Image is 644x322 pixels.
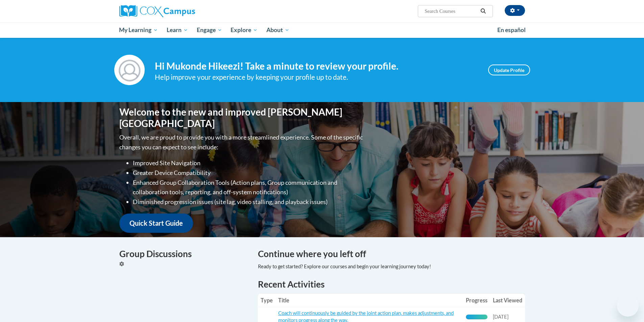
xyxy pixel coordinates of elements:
th: Last Viewed [490,294,525,307]
span: Learn [167,26,188,34]
span: [DATE] [493,314,508,320]
li: Enhanced Group Collaboration Tools (Action plans, Group communication and collaboration tools, re... [133,178,364,197]
img: Profile Image [114,55,145,85]
h1: Welcome to the new and improved [PERSON_NAME][GEOGRAPHIC_DATA] [119,106,364,129]
div: Main menu [109,22,535,38]
a: My Learning [115,22,163,38]
li: Improved Site Navigation [133,158,364,168]
h4: Continue where you left off [258,247,525,261]
img: Cox Campus [119,5,195,17]
th: Title [276,294,463,307]
p: Overall, we are proud to provide you with a more streamlined experience. Some of the specific cha... [119,132,364,152]
th: Progress [463,294,490,307]
a: Engage [192,22,226,38]
span: Engage [197,26,222,34]
span: My Learning [119,26,158,34]
a: Explore [226,22,262,38]
a: Quick Start Guide [119,214,193,233]
iframe: Button to launch messaging window [617,295,639,317]
input: Search Courses [424,7,478,15]
button: Search [478,7,488,15]
h4: Hi Mukonde Hikeezi! Take a minute to review your profile. [155,60,478,72]
a: About [262,22,294,38]
a: Learn [162,22,192,38]
div: Progress, % [466,315,487,319]
span: En español [497,26,526,33]
button: Account Settings [505,5,525,16]
a: Cox Campus [119,5,248,17]
span: Explore [231,26,258,34]
th: Type [258,294,276,307]
h4: Group Discussions [119,247,248,261]
li: Diminished progression issues (site lag, video stalling, and playback issues) [133,197,364,207]
span: About [266,26,289,34]
a: Update Profile [488,65,530,75]
li: Greater Device Compatibility [133,168,364,178]
a: En español [493,23,530,37]
div: Help improve your experience by keeping your profile up to date. [155,72,478,83]
h1: Recent Activities [258,278,525,290]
